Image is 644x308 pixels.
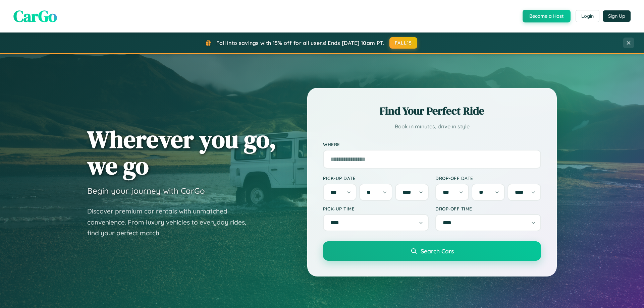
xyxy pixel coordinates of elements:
button: Sign Up [603,10,631,22]
h2: Find Your Perfect Ride [323,104,541,118]
h1: Wherever you go, we go [87,126,276,179]
label: Where [323,141,541,147]
label: Pick-up Time [323,206,429,211]
label: Drop-off Time [435,206,541,211]
button: Become a Host [523,10,571,22]
button: FALL15 [389,37,418,49]
span: Search Cars [421,247,454,255]
span: Fall into savings with 15% off for all users! Ends [DATE] 10am PT. [216,40,384,46]
button: Login [576,10,599,22]
h3: Begin your journey with CarGo [87,186,205,196]
span: CarGo [13,5,57,27]
label: Drop-off Date [435,175,541,181]
label: Pick-up Date [323,175,429,181]
p: Book in minutes, drive in style [323,122,541,131]
p: Discover premium car rentals with unmatched convenience. From luxury vehicles to everyday rides, ... [87,206,255,239]
button: Search Cars [323,241,541,261]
